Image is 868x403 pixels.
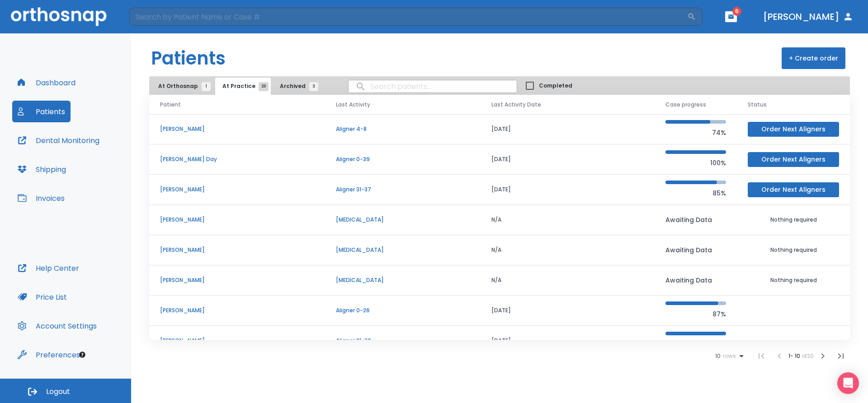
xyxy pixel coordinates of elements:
[160,185,314,194] p: [PERSON_NAME]
[11,7,107,26] img: Orthosnap
[336,337,470,345] p: Aligner 21-30
[160,216,314,224] p: [PERSON_NAME]
[336,246,470,254] p: [MEDICAL_DATA]
[46,387,70,397] span: Logout
[748,152,839,167] button: Order Next Aligners
[160,101,181,109] span: Patient
[802,352,814,360] span: of 20
[721,353,736,359] span: rows
[748,246,839,254] p: Nothing required
[336,306,470,315] p: Aligner 0-26
[12,286,72,308] button: Price List
[12,101,71,122] button: Patients
[336,216,470,224] p: [MEDICAL_DATA]
[160,125,314,133] p: [PERSON_NAME]
[481,144,655,175] td: [DATE]
[481,326,655,356] td: [DATE]
[759,9,857,25] button: [PERSON_NAME]
[748,276,839,284] p: Nothing required
[12,257,85,279] button: Help Center
[160,306,314,315] p: [PERSON_NAME]
[158,82,206,90] span: At Orthosnap
[481,175,655,205] td: [DATE]
[665,188,726,199] p: 85%
[259,82,269,91] span: 20
[12,130,105,151] button: Dental Monitoring
[202,82,211,91] span: 1
[782,47,845,69] button: + Create order
[336,276,470,284] p: [MEDICAL_DATA]
[748,182,839,197] button: Order Next Aligners
[336,101,370,109] span: Last Activity
[160,246,314,254] p: [PERSON_NAME]
[151,45,226,72] h1: Patients
[665,275,726,286] p: Awaiting Data
[665,245,726,255] p: Awaiting Data
[748,122,839,137] button: Order Next Aligners
[715,353,721,359] span: 10
[665,339,726,350] p: 100%
[12,158,71,180] button: Shipping
[788,352,802,360] span: 1 - 10
[309,82,318,91] span: 3
[222,82,264,90] span: At Practice
[160,155,314,163] p: [PERSON_NAME] Day
[665,214,726,225] p: Awaiting Data
[481,114,655,144] td: [DATE]
[12,344,85,366] button: Preferences
[280,82,314,90] span: Archived
[12,315,102,337] button: Account Settings
[481,296,655,326] td: [DATE]
[481,265,655,296] td: N/A
[160,337,314,345] p: [PERSON_NAME]
[491,101,541,109] span: Last Activity Date
[665,101,706,109] span: Case progress
[129,8,687,26] input: Search by Patient Name or Case #
[160,276,314,284] p: [PERSON_NAME]
[336,125,470,133] p: Aligner 4-8
[481,205,655,235] td: N/A
[481,235,655,265] td: N/A
[732,7,741,16] span: 6
[336,185,470,194] p: Aligner 31-37
[748,216,839,224] p: Nothing required
[665,309,726,320] p: 87%
[539,82,572,90] span: Completed
[748,101,767,109] span: Status
[12,187,70,209] button: Invoices
[78,351,86,359] div: Tooltip anchor
[665,157,726,168] p: 100%
[151,78,323,95] div: tabs
[349,78,517,95] input: search
[837,372,859,394] div: Open Intercom Messenger
[336,155,470,163] p: Aligner 0-39
[665,127,726,138] p: 74%
[12,72,81,93] button: Dashboard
